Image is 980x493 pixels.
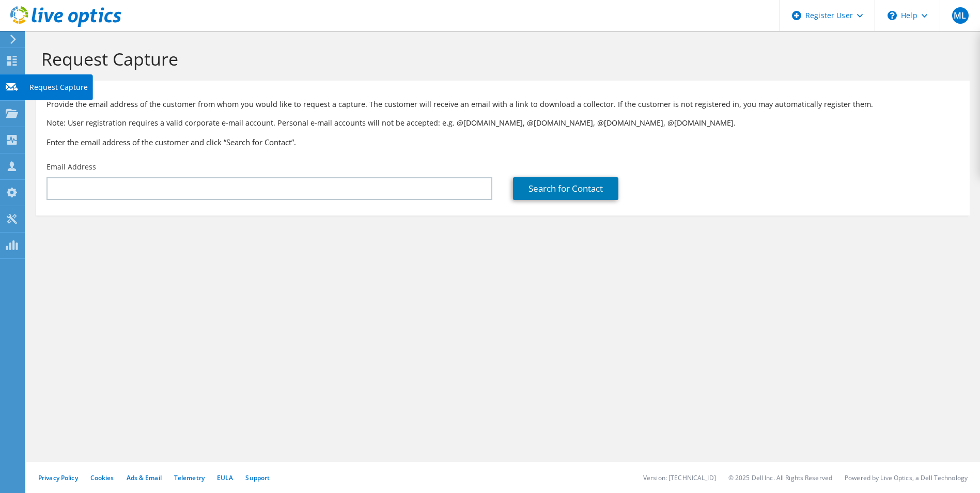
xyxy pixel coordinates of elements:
[46,117,959,129] p: Note: User registration requires a valid corporate e-mail account. Personal e-mail accounts will ...
[643,473,716,482] li: Version: [TECHNICAL_ID]
[174,473,205,482] a: Telemetry
[46,162,96,172] label: Email Address
[728,473,832,482] li: © 2025 Dell Inc. All Rights Reserved
[38,473,78,482] a: Privacy Policy
[513,177,618,200] a: Search for Contact
[217,473,233,482] a: EULA
[24,74,93,100] div: Request Capture
[845,473,968,482] li: Powered by Live Optics, a Dell Technology
[127,473,162,482] a: Ads & Email
[952,7,969,24] span: ML
[46,99,959,110] p: Provide the email address of the customer from whom you would like to request a capture. The cust...
[888,11,897,20] svg: \n
[41,48,959,70] h1: Request Capture
[46,136,959,148] h3: Enter the email address of the customer and click “Search for Contact”.
[90,473,114,482] a: Cookies
[245,473,270,482] a: Support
